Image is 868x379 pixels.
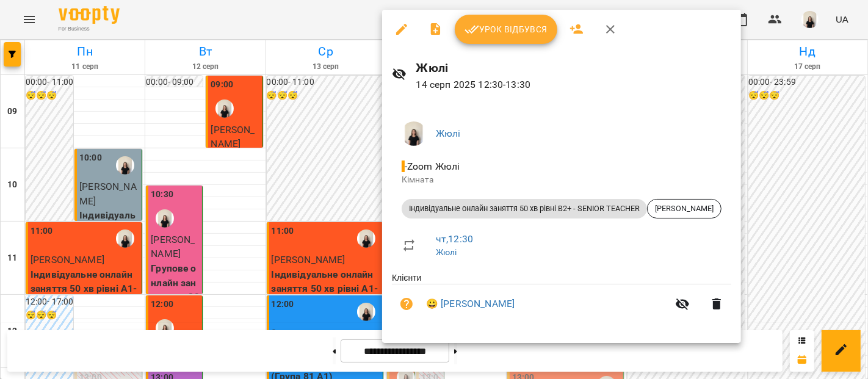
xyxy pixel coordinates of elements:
[455,15,557,44] button: Урок відбувся
[402,174,722,186] p: Кімната
[402,161,463,172] span: - Zoom Жюлі
[392,289,421,319] button: Візит ще не сплачено. Додати оплату?
[426,297,515,311] a: 😀 [PERSON_NAME]
[465,22,548,37] span: Урок відбувся
[436,128,461,139] a: Жюлі
[416,78,731,92] p: 14 серп 2025 12:30 - 13:30
[402,121,426,146] img: a3bfcddf6556b8c8331b99a2d66cc7fb.png
[416,59,731,78] h6: Жюлі
[436,233,473,245] a: чт , 12:30
[392,272,731,328] ul: Клієнти
[648,203,721,214] span: [PERSON_NAME]
[402,203,647,214] span: Індивідуальне онлайн заняття 50 хв рівні В2+ - SENIOR TEACHER
[436,247,457,257] a: Жюлі
[647,199,722,218] div: [PERSON_NAME]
